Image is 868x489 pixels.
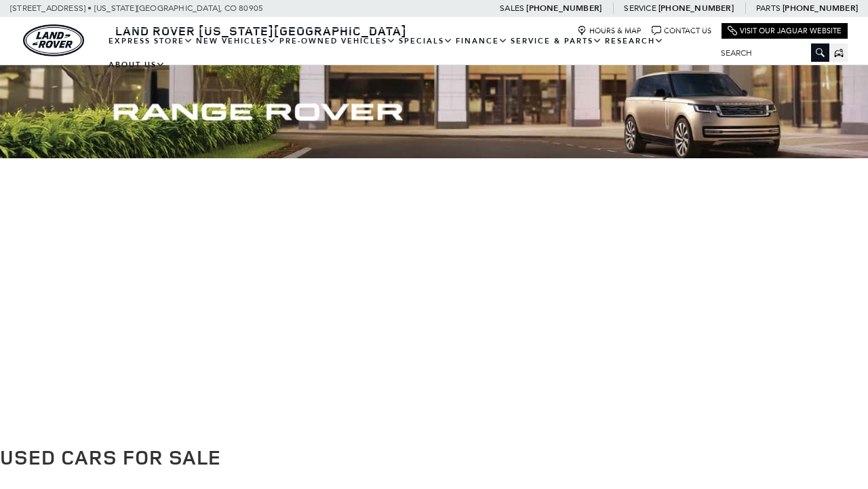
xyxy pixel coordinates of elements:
[624,3,656,13] span: Service
[509,29,604,53] a: Service & Parts
[107,22,415,39] a: Land Rover [US_STATE][GEOGRAPHIC_DATA]
[500,3,524,13] span: Sales
[115,22,407,39] span: Land Rover [US_STATE][GEOGRAPHIC_DATA]
[604,29,665,53] a: Research
[23,24,84,56] a: land-rover
[23,24,84,56] img: Land Rover
[577,26,642,36] a: Hours & Map
[10,3,263,13] a: [STREET_ADDRESS] • [US_STATE][GEOGRAPHIC_DATA], CO 80905
[195,29,278,53] a: New Vehicles
[711,45,829,61] input: Search
[526,3,601,14] a: [PHONE_NUMBER]
[658,3,734,14] a: [PHONE_NUMBER]
[107,29,711,77] nav: Main Navigation
[756,3,781,13] span: Parts
[728,26,842,36] a: Visit Our Jaguar Website
[454,29,509,53] a: Finance
[397,29,454,53] a: Specials
[107,53,167,77] a: About Us
[107,29,195,53] a: EXPRESS STORE
[278,29,397,53] a: Pre-Owned Vehicles
[652,26,711,36] a: Contact Us
[783,3,858,14] a: [PHONE_NUMBER]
